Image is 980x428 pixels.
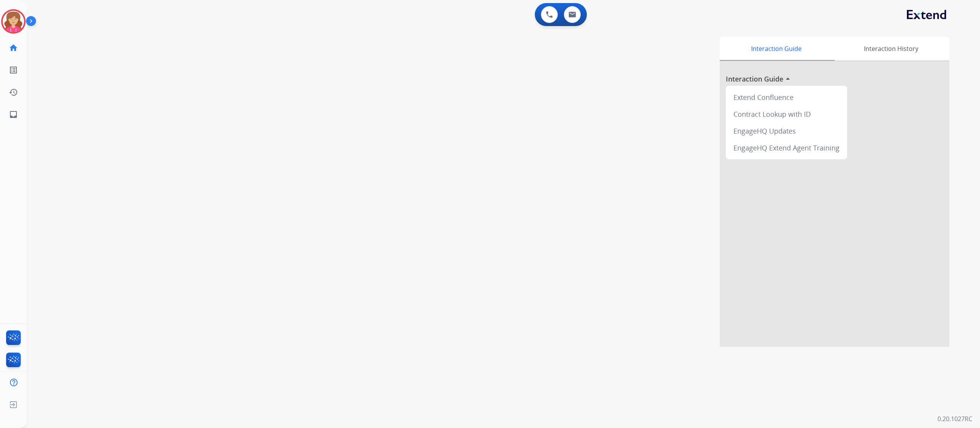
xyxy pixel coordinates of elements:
[729,123,844,139] div: EngageHQ Updates
[3,11,24,32] img: avatar
[9,65,18,75] mat-icon: list_alt
[729,89,844,106] div: Extend Confluence
[938,414,972,423] p: 0.20.1027RC
[729,139,844,156] div: EngageHQ Extend Agent Training
[720,37,833,60] div: Interaction Guide
[729,106,844,123] div: Contract Lookup with ID
[833,37,949,60] div: Interaction History
[9,88,18,97] mat-icon: history
[9,110,18,119] mat-icon: inbox
[9,43,18,52] mat-icon: home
